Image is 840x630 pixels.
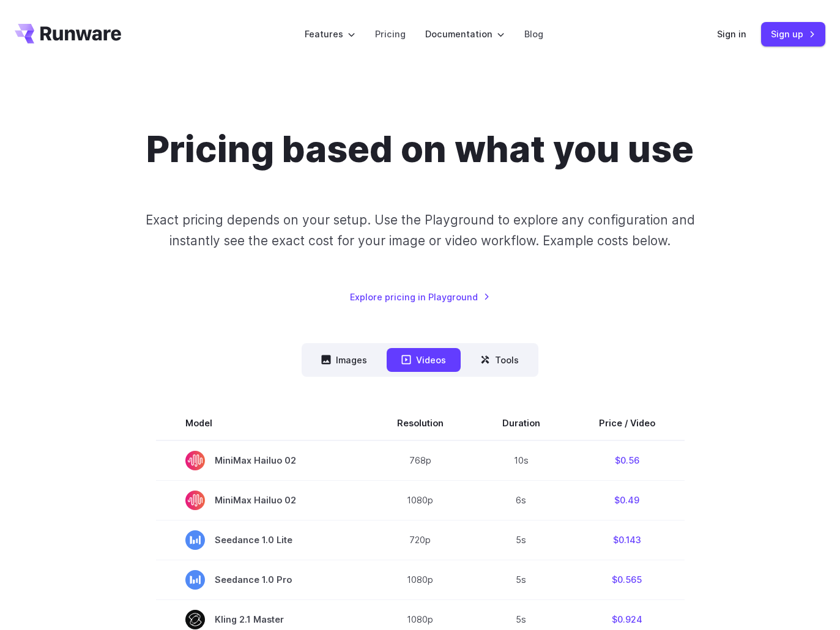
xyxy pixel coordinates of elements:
label: Documentation [425,27,505,41]
a: Sign up [761,22,825,46]
td: 5s [473,560,570,600]
th: Price / Video [570,406,685,440]
th: Duration [473,406,570,440]
td: 720p [368,521,473,560]
button: Videos [387,348,461,372]
td: 768p [368,440,473,481]
a: Blog [524,27,543,41]
span: Kling 2.1 Master [185,610,338,629]
th: Model [156,406,368,440]
a: Explore pricing in Playground [350,290,490,304]
th: Resolution [368,406,473,440]
label: Features [305,27,355,41]
span: MiniMax Hailuo 02 [185,491,338,510]
td: 10s [473,440,570,481]
button: Images [307,348,382,372]
a: Pricing [375,27,406,41]
td: 1080p [368,560,473,600]
td: $0.565 [570,560,685,600]
td: $0.143 [570,521,685,560]
span: Seedance 1.0 Pro [185,570,338,590]
a: Go to / [15,24,121,43]
td: 1080p [368,481,473,521]
h1: Pricing based on what you use [146,127,694,171]
td: 5s [473,521,570,560]
td: $0.56 [570,440,685,481]
span: Seedance 1.0 Lite [185,530,338,550]
td: $0.49 [570,481,685,521]
button: Tools [466,348,533,372]
p: Exact pricing depends on your setup. Use the Playground to explore any configuration and instantl... [136,210,704,251]
td: 6s [473,481,570,521]
span: MiniMax Hailuo 02 [185,451,338,470]
a: Sign in [717,27,746,41]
